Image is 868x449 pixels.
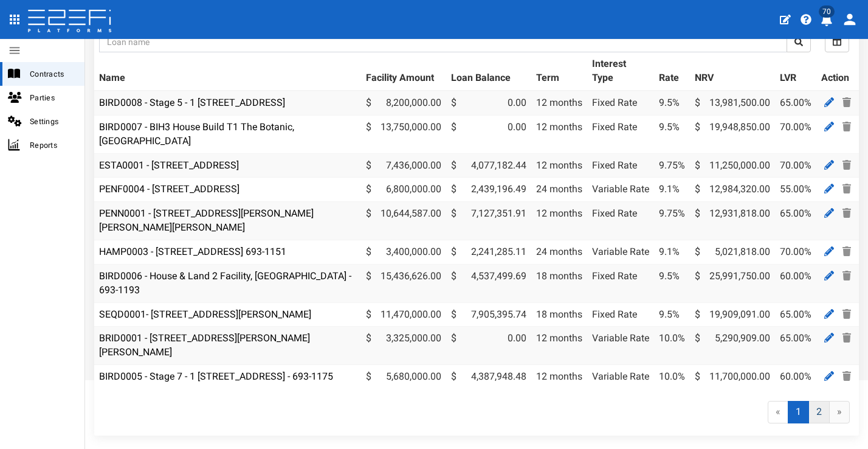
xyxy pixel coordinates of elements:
[99,121,294,147] a: BIRD0007 - BIH3 House Build T1 The Botanic, [GEOGRAPHIC_DATA]
[361,240,446,264] td: 3,400,000.00
[690,240,775,264] td: 5,021,818.00
[446,52,531,91] th: Loan Balance
[361,202,446,240] td: 10,644,587.00
[654,52,690,91] th: Rate
[775,202,816,240] td: 65.00%
[99,371,333,382] a: BIRD0005 - Stage 7 - 1 [STREET_ADDRESS] - 693-1175
[361,91,446,115] td: 8,200,000.00
[361,302,446,327] td: 11,470,000.00
[30,114,75,128] span: Settings
[587,153,654,178] td: Fixed Rate
[99,332,310,358] a: BRID0001 - [STREET_ADDRESS][PERSON_NAME][PERSON_NAME]
[690,327,775,365] td: 5,290,909.00
[839,206,854,221] a: Delete Contract
[531,264,587,302] td: 18 months
[808,401,830,423] a: 2
[446,91,531,115] td: 0.00
[531,52,587,91] th: Term
[361,52,446,91] th: Facility Amount
[531,153,587,178] td: 12 months
[531,327,587,365] td: 12 months
[775,52,816,91] th: LVR
[446,302,531,327] td: 7,905,395.74
[654,264,690,302] td: 9.5%
[839,95,854,110] a: Delete Contract
[587,302,654,327] td: Fixed Rate
[99,246,286,257] a: HAMP0003 - [STREET_ADDRESS] 693-1151
[775,365,816,389] td: 60.00%
[361,327,446,365] td: 3,325,000.00
[446,365,531,389] td: 4,387,948.48
[99,159,239,171] a: ESTA0001 - [STREET_ADDRESS]
[775,327,816,365] td: 65.00%
[839,119,854,134] a: Delete Contract
[587,240,654,264] td: Variable Rate
[775,264,816,302] td: 60.00%
[654,365,690,389] td: 10.0%
[654,302,690,327] td: 9.5%
[94,52,361,91] th: Name
[839,244,854,259] a: Delete Contract
[446,115,531,153] td: 0.00
[361,264,446,302] td: 15,436,626.00
[816,52,859,91] th: Action
[839,330,854,346] a: Delete Contract
[829,401,850,423] a: »
[446,178,531,202] td: 2,439,196.49
[531,115,587,153] td: 12 months
[531,202,587,240] td: 12 months
[654,240,690,264] td: 9.1%
[654,115,690,153] td: 9.5%
[99,97,285,108] a: BIRD0008 - Stage 5 - 1 [STREET_ADDRESS]
[587,365,654,389] td: Variable Rate
[690,153,775,178] td: 11,250,000.00
[446,202,531,240] td: 7,127,351.91
[788,401,809,423] span: 1
[99,270,351,296] a: BIRD0006 - House & Land 2 Facility, [GEOGRAPHIC_DATA] - 693-1193
[690,365,775,389] td: 11,700,000.00
[690,264,775,302] td: 25,991,750.00
[654,153,690,178] td: 9.75%
[587,178,654,202] td: Variable Rate
[587,202,654,240] td: Fixed Rate
[775,153,816,178] td: 70.00%
[690,91,775,115] td: 13,981,500.00
[531,365,587,389] td: 12 months
[587,52,654,91] th: Interest Type
[361,115,446,153] td: 13,750,000.00
[775,91,816,115] td: 65.00%
[587,91,654,115] td: Fixed Rate
[446,153,531,178] td: 4,077,182.44
[99,183,239,195] a: PENF0004 - [STREET_ADDRESS]
[839,268,854,284] a: Delete Contract
[446,264,531,302] td: 4,537,499.69
[587,115,654,153] td: Fixed Rate
[531,178,587,202] td: 24 months
[690,202,775,240] td: 12,931,818.00
[99,32,787,52] input: Loan name
[654,178,690,202] td: 9.1%
[361,365,446,389] td: 5,680,000.00
[654,202,690,240] td: 9.75%
[361,153,446,178] td: 7,436,000.00
[531,240,587,264] td: 24 months
[587,327,654,365] td: Variable Rate
[531,91,587,115] td: 12 months
[654,91,690,115] td: 9.5%
[775,115,816,153] td: 70.00%
[775,178,816,202] td: 55.00%
[446,240,531,264] td: 2,241,285.11
[775,302,816,327] td: 65.00%
[839,369,854,384] a: Delete Contract
[30,67,75,81] span: Contracts
[839,158,854,173] a: Delete Contract
[690,302,775,327] td: 19,909,091.00
[690,178,775,202] td: 12,984,320.00
[99,207,314,233] a: PENN0001 - [STREET_ADDRESS][PERSON_NAME][PERSON_NAME][PERSON_NAME]
[690,115,775,153] td: 19,948,850.00
[654,327,690,365] td: 10.0%
[531,302,587,327] td: 18 months
[446,327,531,365] td: 0.00
[775,240,816,264] td: 70.00%
[99,308,311,320] a: SEQD0001- [STREET_ADDRESS][PERSON_NAME]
